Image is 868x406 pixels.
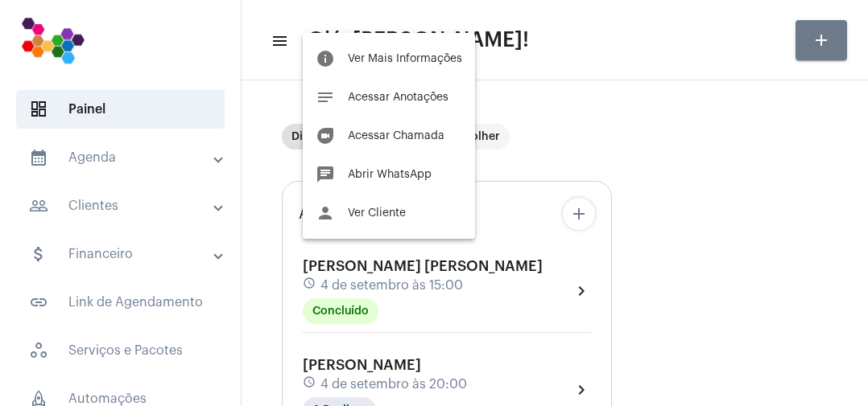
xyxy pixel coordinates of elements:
[348,169,432,180] span: Abrir WhatsApp
[348,207,406,219] span: Ver Cliente
[316,203,335,223] mat-icon: person
[316,49,335,68] mat-icon: info
[348,53,462,64] span: Ver Mais Informações
[316,88,335,107] mat-icon: notes
[348,130,444,141] span: Acessar Chamada
[316,126,335,146] mat-icon: duo
[348,92,448,103] span: Acessar Anotações
[316,165,335,184] mat-icon: chat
